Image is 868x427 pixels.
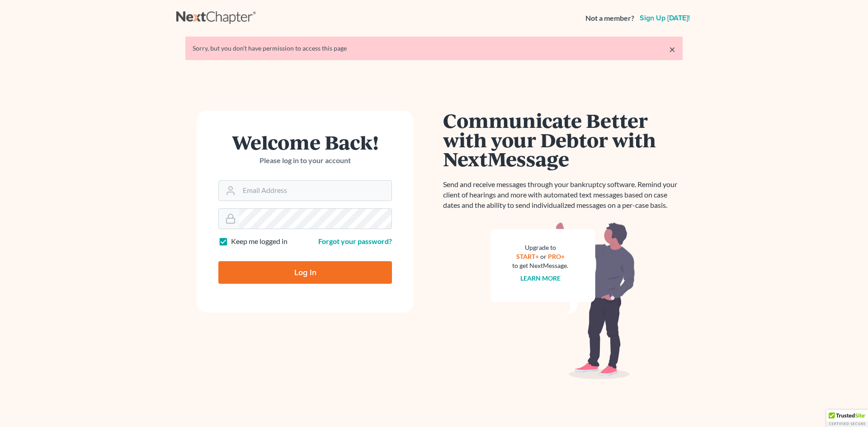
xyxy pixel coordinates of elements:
img: nextmessage_bg-59042aed3d76b12b5cd301f8e5b87938c9018125f34e5fa2b7a6b67550977c72.svg [491,221,635,380]
a: PRO+ [548,253,565,260]
a: × [669,44,675,55]
h1: Welcome Back! [218,132,392,152]
a: Forgot your password? [318,237,392,245]
label: Keep me logged in [231,236,288,247]
div: Upgrade to [512,243,568,252]
input: Email Address [239,181,392,201]
p: Send and receive messages through your bankruptcy software. Remind your client of hearings and mo... [443,179,683,211]
strong: Not a member? [585,13,634,23]
div: Sorry, but you don't have permission to access this page [193,44,675,53]
span: or [540,253,547,260]
a: Sign up [DATE]! [638,14,692,22]
div: to get NextMessage. [512,261,568,270]
div: TrustedSite Certified [826,410,868,427]
input: Log In [218,261,392,284]
a: Learn more [520,274,561,282]
h1: Communicate Better with your Debtor with NextMessage [443,111,683,169]
p: Please log in to your account [218,155,392,166]
a: START+ [516,253,539,260]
